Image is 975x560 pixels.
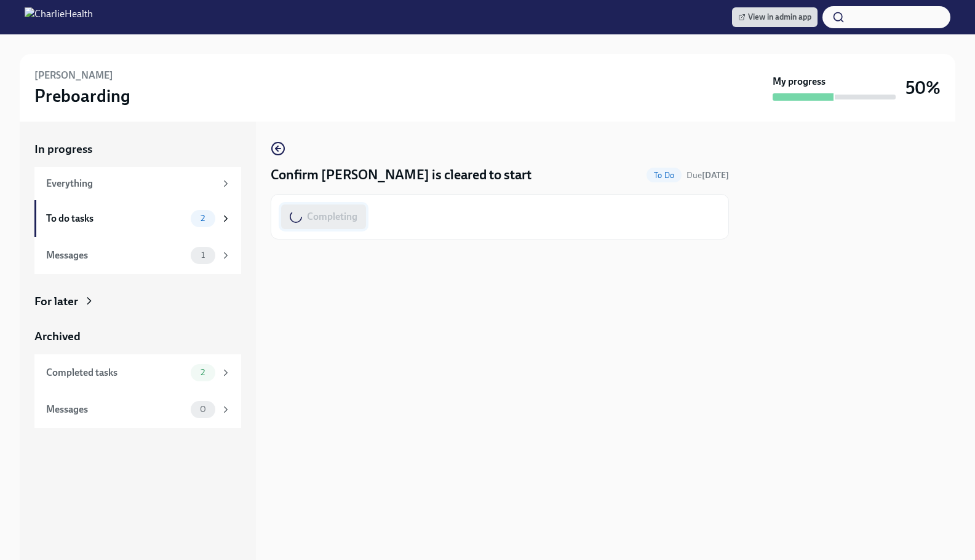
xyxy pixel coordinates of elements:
a: Completed tasks2 [34,354,241,391]
h4: Confirm [PERSON_NAME] is cleared to start [271,166,531,184]
a: Messages0 [34,391,241,428]
span: 2 [193,214,212,223]
a: View in admin app [732,7,818,27]
a: Messages1 [34,237,241,274]
span: 2 [193,368,212,377]
h3: 50% [905,77,941,99]
div: For later [34,294,78,309]
img: CharlieHealth [25,7,93,27]
span: View in admin app [738,11,811,23]
span: Due [686,170,729,181]
div: Messages [46,403,186,416]
span: To Do [647,171,682,180]
div: Completed tasks [46,366,186,379]
a: Archived [34,329,241,344]
h3: Preboarding [34,85,130,107]
a: For later [34,294,241,309]
a: To do tasks2 [34,200,241,237]
a: Everything [34,167,241,200]
strong: My progress [773,75,826,88]
strong: [DATE] [702,170,729,181]
div: Messages [46,249,186,262]
span: September 17th, 2025 09:00 [686,169,729,181]
span: 1 [194,251,212,260]
div: To do tasks [46,212,186,225]
span: 0 [193,405,213,414]
div: Everything [46,177,215,190]
h6: [PERSON_NAME] [34,69,113,82]
a: In progress [34,141,241,157]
